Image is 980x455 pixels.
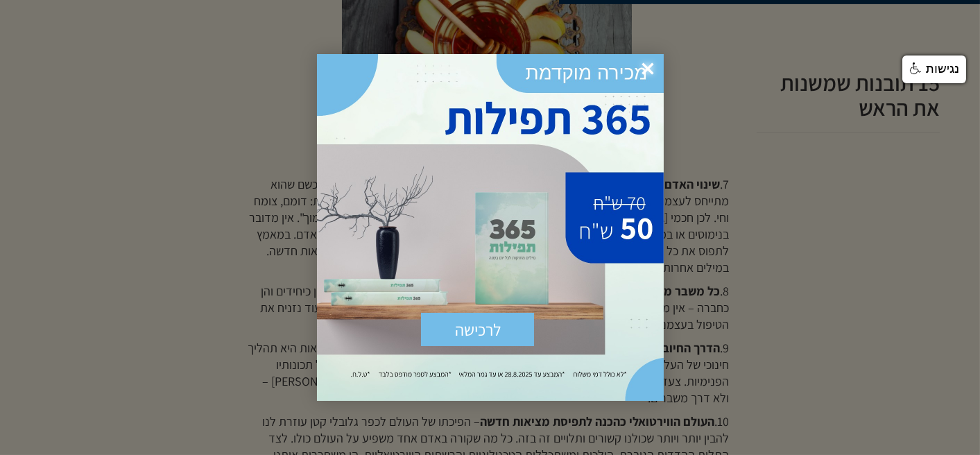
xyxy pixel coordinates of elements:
span: × [633,54,664,85]
div: סגור פופאפ [633,54,664,85]
div: שלח [421,313,534,346]
img: נגישות [910,62,922,75]
a: נגישות [902,55,966,83]
span: נגישות [926,62,959,76]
